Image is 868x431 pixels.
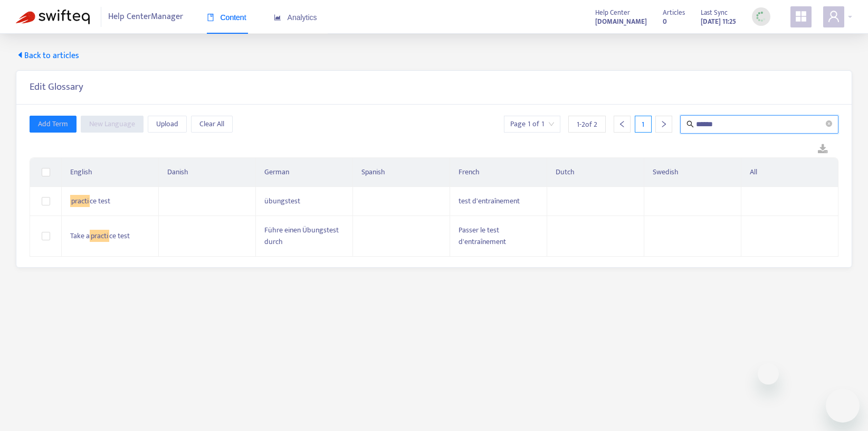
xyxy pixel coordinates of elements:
[30,116,77,133] button: Add Term
[795,10,807,23] span: appstore
[701,7,728,18] span: Last Sync
[156,118,178,130] span: Upload
[547,158,644,187] th: Dutch
[686,120,694,128] span: search
[159,158,256,187] th: Danish
[16,51,24,59] span: caret-left
[81,116,144,133] button: New Language
[62,158,159,187] th: English
[274,14,281,21] span: area-chart
[755,10,768,23] img: sync_loading.0b5143dde30e3a21642e.gif
[207,14,214,21] span: book
[826,120,832,127] span: close-circle
[595,7,630,18] span: Help Center
[827,10,840,23] span: user
[191,116,233,133] button: Clear All
[459,195,520,207] span: test d'entraînement
[635,116,652,133] div: 1
[207,13,246,22] span: Content
[264,224,339,248] span: Führe einen Übungstest durch
[618,120,626,128] span: left
[274,13,317,22] span: Analytics
[450,158,547,187] th: French
[70,230,90,242] span: Take a
[109,230,130,242] span: ce test
[353,158,450,187] th: Spanish
[108,7,183,27] span: Help Center Manager
[256,158,353,187] th: German
[663,16,667,27] strong: 0
[644,158,741,187] th: Swedish
[16,10,90,24] img: Swifteq
[16,50,79,62] span: Back to articles
[30,81,83,93] h5: Edit Glossary
[148,116,187,133] button: Upload
[90,195,110,207] span: ce test
[826,389,860,423] iframe: Button to launch messaging window
[264,195,300,207] span: übungstest
[660,120,667,128] span: right
[459,224,506,248] span: Passer le test d'entraînement
[826,119,832,129] span: close-circle
[595,15,647,27] a: [DOMAIN_NAME]
[70,195,90,207] span: practi
[577,119,597,130] span: 1 - 2 of 2
[199,118,224,130] span: Clear All
[663,7,685,18] span: Articles
[758,363,779,385] iframe: Close message
[741,158,838,187] th: All
[701,16,736,27] strong: [DATE] 11:25
[90,230,109,242] span: practi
